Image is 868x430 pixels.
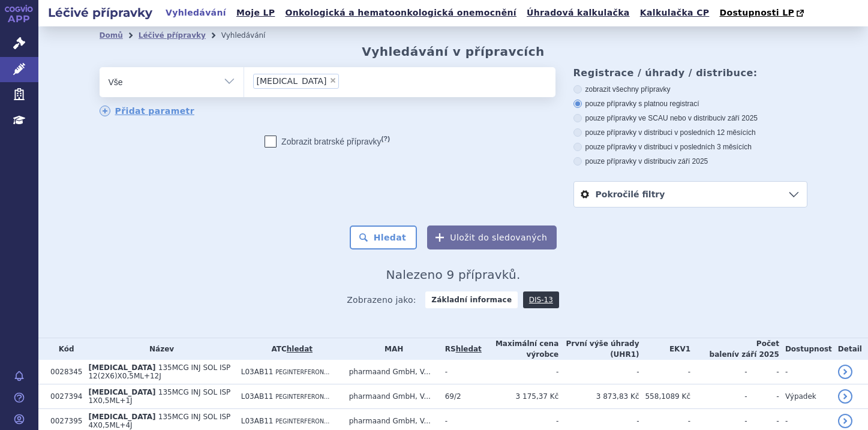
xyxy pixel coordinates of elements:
a: Onkologická a hematoonkologická onemocnění [281,5,520,21]
span: Dostupnosti LP [719,8,794,17]
a: hledat [456,345,482,353]
span: v září 2025 [722,114,758,122]
span: [MEDICAL_DATA] [257,77,327,85]
td: - [558,360,639,384]
td: 3 175,37 Kč [482,384,558,409]
span: Zobrazeno jako: [347,291,416,308]
span: L03AB11 [241,392,274,401]
th: ATC [235,338,343,360]
label: Zobrazit bratrské přípravky [265,136,390,148]
a: detail [838,389,852,404]
span: [MEDICAL_DATA] [88,388,155,396]
a: detail [838,414,852,428]
span: [MEDICAL_DATA] [88,413,155,421]
a: hledat [287,345,313,353]
th: MAH [343,338,439,360]
h2: Vyhledávání v přípravcích [362,44,545,59]
td: - [690,360,747,384]
th: EKV1 [639,338,690,360]
td: pharmaand GmbH, V... [343,360,439,384]
td: 3 873,83 Kč [558,384,639,409]
td: - [779,360,832,384]
span: L03AB11 [241,368,274,376]
td: - [639,360,690,384]
span: × [329,77,337,84]
a: Dostupnosti LP [716,5,810,22]
td: 0028345 [44,360,82,384]
a: Léčivé přípravky [139,31,206,40]
strong: Základní informace [425,291,518,308]
span: Nalezeno 9 přípravků. [386,267,521,282]
td: 558,1089 Kč [639,384,690,409]
h3: Registrace / úhrady / distribuce: [573,67,807,79]
span: 135MCG INJ SOL ISP 4X0,5ML+4J [88,413,230,429]
span: v září 2025 [672,157,708,166]
th: První výše úhrady (UHR1) [558,338,639,360]
a: Pokročilé filtry [574,182,807,207]
td: - [747,360,779,384]
label: pouze přípravky s platnou registrací [573,99,807,109]
th: Název [82,338,235,360]
span: PEGINTERFERON... [275,418,329,425]
th: Kód [44,338,82,360]
span: PEGINTERFERON... [275,369,329,375]
a: Vyhledávání [162,5,230,21]
span: 135MCG INJ SOL ISP 12(2X6)X0,5ML+12J [88,363,230,380]
td: pharmaand GmbH, V... [343,384,439,409]
label: pouze přípravky v distribuci v posledních 3 měsících [573,142,807,152]
button: Uložit do sledovaných [427,225,557,249]
span: [MEDICAL_DATA] [88,363,155,372]
abbr: (?) [382,135,390,143]
input: [MEDICAL_DATA] [343,73,349,88]
span: 135MCG INJ SOL ISP 1X0,5ML+1J [88,388,230,405]
button: Hledat [350,225,418,249]
a: detail [838,365,852,379]
td: - [690,384,747,409]
th: RS [439,338,482,360]
th: Počet balení [690,338,779,360]
a: Domů [100,31,123,40]
label: zobrazit všechny přípravky [573,85,807,94]
label: pouze přípravky ve SCAU nebo v distribuci [573,113,807,123]
th: Dostupnost [779,338,832,360]
a: DIS-13 [523,291,559,308]
span: PEGINTERFERON... [275,393,329,400]
li: Vyhledávání [221,26,281,44]
h2: Léčivé přípravky [38,4,162,21]
a: Úhradová kalkulačka [523,5,633,21]
label: pouze přípravky v distribuci [573,157,807,166]
label: pouze přípravky v distribuci v posledních 12 měsících [573,128,807,137]
a: Kalkulačka CP [636,5,713,21]
span: v září 2025 [734,350,779,359]
td: 0027394 [44,384,82,409]
span: 69/2 [445,392,461,401]
th: Maximální cena výrobce [482,338,558,360]
td: - [482,360,558,384]
td: - [747,384,779,409]
span: L03AB11 [241,417,274,425]
td: - [439,360,482,384]
a: Moje LP [233,5,278,21]
td: Výpadek [779,384,832,409]
a: Přidat parametr [100,106,195,116]
th: Detail [832,338,868,360]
